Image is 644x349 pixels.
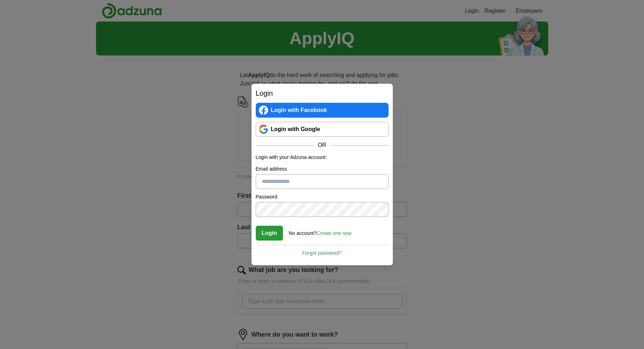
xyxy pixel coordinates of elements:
[289,225,351,237] div: No account?
[256,103,389,118] a: Login with Facebook
[256,165,389,173] label: Email address
[256,193,389,201] label: Password
[256,226,283,241] button: Login
[256,245,389,257] a: Forgot password?
[256,122,389,137] a: Login with Google
[256,88,389,99] h2: Login
[314,141,331,149] span: OR
[256,154,389,161] p: Login with your Adzuna account:
[317,230,351,236] a: Create one now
